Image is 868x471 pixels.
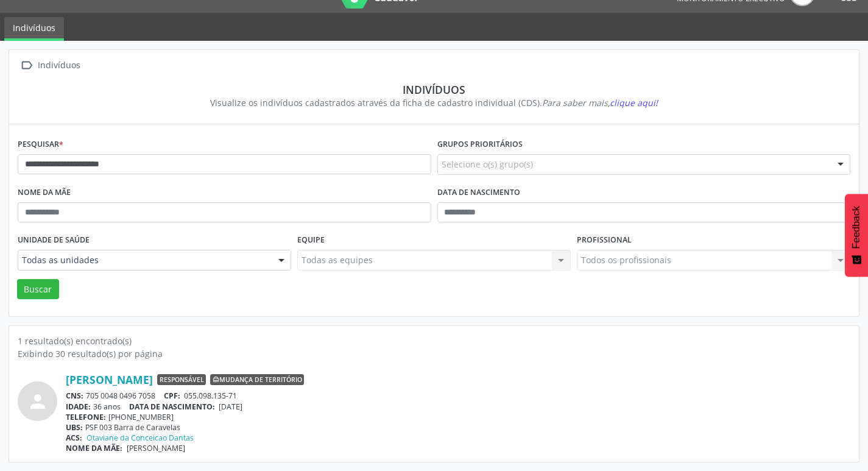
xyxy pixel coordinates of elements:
span: CNS: [66,391,83,401]
span: ACS: [66,433,82,443]
span: [DATE] [219,402,242,412]
a: Indivíduos [4,17,64,41]
div: Indivíduos [35,57,82,74]
span: Selecione o(s) grupo(s) [442,158,533,171]
div: 36 anos [66,402,850,412]
i:  [18,57,35,74]
span: Responsável [157,374,206,385]
i: person [27,391,49,413]
label: Data de nascimento [437,183,520,202]
span: TELEFONE: [66,412,106,422]
span: 055.098.135-71 [184,391,237,401]
a: Otaviane da Conceicao Dantas [86,433,194,443]
button: Feedback - Mostrar pesquisa [845,194,868,277]
div: [PHONE_NUMBER] [66,412,850,422]
span: IDADE: [66,402,91,412]
i: Para saber mais, [542,97,658,108]
a: [PERSON_NAME] [66,373,153,386]
label: Profissional [577,231,632,250]
a:  Indivíduos [18,57,82,74]
div: Indivíduos [26,83,842,96]
span: UBS: [66,422,83,433]
label: Pesquisar [18,135,63,154]
div: 705 0048 0496 7058 [66,391,850,401]
button: Buscar [17,279,59,300]
span: [PERSON_NAME] [127,443,185,453]
span: Mudança de território [210,374,304,385]
span: CPF: [164,391,180,401]
div: Visualize os indivíduos cadastrados através da ficha de cadastro individual (CDS). [26,96,842,109]
label: Equipe [297,231,325,250]
div: Exibindo 30 resultado(s) por página [18,347,850,360]
span: Feedback [851,206,862,249]
div: 1 resultado(s) encontrado(s) [18,335,850,347]
div: PSF 003 Barra de Caravelas [66,422,850,433]
span: clique aqui! [610,97,658,108]
label: Grupos prioritários [437,135,523,154]
span: DATA DE NASCIMENTO: [129,402,215,412]
span: Todas as unidades [22,254,266,266]
label: Unidade de saúde [18,231,90,250]
span: NOME DA MÃE: [66,443,122,453]
label: Nome da mãe [18,183,71,202]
